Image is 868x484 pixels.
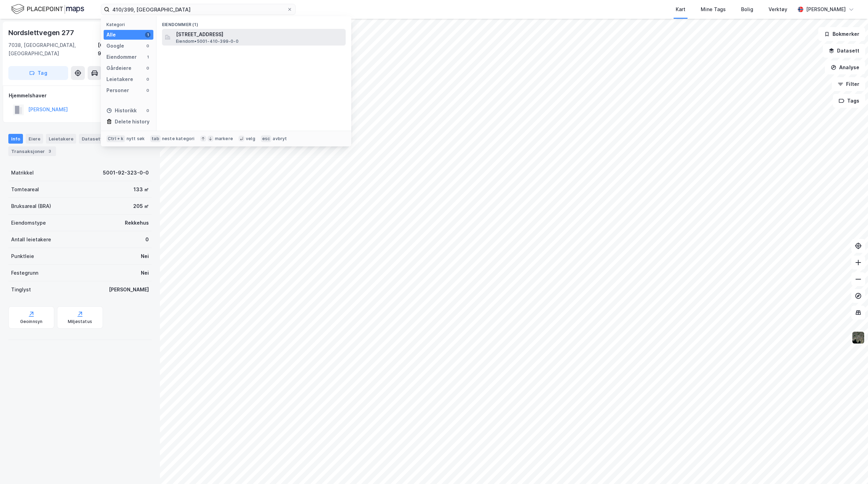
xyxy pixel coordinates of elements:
span: [STREET_ADDRESS] [176,30,343,39]
div: 205 ㎡ [133,202,149,210]
div: 0 [145,88,151,93]
div: Delete history [115,118,150,126]
div: 0 [145,235,149,244]
div: Info [8,134,23,144]
div: Nei [141,252,149,260]
div: velg [246,136,255,142]
div: 133 ㎡ [134,185,149,194]
div: 0 [145,76,151,82]
div: Tomteareal [11,185,39,194]
div: Punktleie [11,252,34,260]
div: Geoinnsyn [20,319,43,324]
button: Tag [8,66,68,80]
button: Datasett [823,44,865,58]
div: Hjemmelshaver [9,91,151,100]
div: Nordslettvegen 277 [8,27,75,38]
div: [PERSON_NAME] [806,5,846,14]
div: 0 [145,65,151,71]
img: logo.f888ab2527a4732fd821a326f86c7f29.svg [11,3,84,15]
button: Analyse [825,60,865,74]
div: Alle [106,31,116,39]
div: Matrikkel [11,169,34,177]
div: Datasett [79,134,105,144]
div: [GEOGRAPHIC_DATA], 92/323 [98,41,152,58]
div: neste kategori [162,136,195,142]
div: Kart [676,5,685,14]
div: Eiendomstype [11,219,46,227]
div: Google [106,42,124,50]
div: Bolig [741,5,753,14]
div: Leietakere [106,75,133,83]
img: 9k= [852,331,865,344]
div: Eiere [26,134,43,144]
div: Festegrunn [11,269,38,277]
div: Miljøstatus [68,319,92,324]
div: Gårdeiere [106,64,131,72]
div: Historikk [106,106,137,115]
iframe: Chat Widget [833,451,868,484]
button: Bokmerker [818,27,865,41]
div: markere [215,136,233,142]
div: tab [150,135,161,142]
div: Kategori [106,22,153,27]
div: nytt søk [127,136,145,142]
span: Eiendom • 5001-410-399-0-0 [176,39,239,44]
div: 5001-92-323-0-0 [103,169,149,177]
div: 3 [46,148,53,155]
div: 0 [145,43,151,49]
div: 1 [145,54,151,60]
div: Personer [106,86,129,95]
div: Eiendommer [106,53,137,61]
div: Tinglyst [11,285,31,294]
div: 7038, [GEOGRAPHIC_DATA], [GEOGRAPHIC_DATA] [8,41,98,58]
div: Kontrollprogram for chat [833,451,868,484]
div: Bruksareal (BRA) [11,202,51,210]
div: Nei [141,269,149,277]
input: Søk på adresse, matrikkel, gårdeiere, leietakere eller personer [110,4,287,15]
div: Mine Tags [701,5,726,14]
div: esc [261,135,272,142]
div: Verktøy [769,5,787,14]
div: Ctrl + k [106,135,125,142]
div: Rekkehus [125,219,149,227]
div: [PERSON_NAME] [109,285,149,294]
button: Tags [833,94,865,108]
div: Eiendommer (1) [156,16,351,29]
div: 1 [145,32,151,38]
div: 0 [145,108,151,113]
div: Antall leietakere [11,235,51,244]
button: Filter [832,77,865,91]
div: Transaksjoner [8,146,56,156]
div: Leietakere [46,134,76,144]
div: avbryt [273,136,287,142]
